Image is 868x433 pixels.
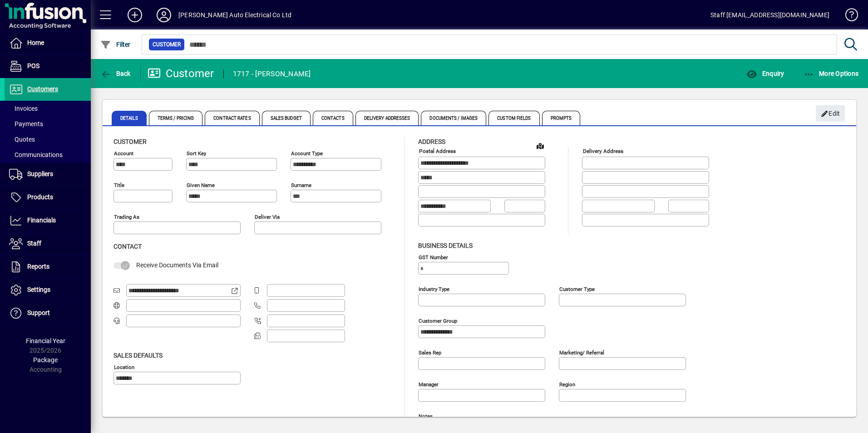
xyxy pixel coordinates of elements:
span: Sales defaults [113,352,163,359]
button: Enquiry [744,65,786,82]
mat-label: Marketing/ Referral [559,349,604,355]
button: Back [98,65,133,82]
span: Prompts [542,111,581,125]
span: Custom Fields [488,111,539,125]
span: Customer [113,138,147,145]
span: Terms / Pricing [149,111,203,125]
mat-label: Trading as [114,214,139,220]
span: Products [27,193,53,201]
span: Customers [27,85,58,93]
div: 1717 - [PERSON_NAME] [233,67,311,81]
span: Sales Budget [262,111,311,125]
a: Communications [5,147,91,162]
mat-label: Account [114,150,133,157]
span: Address [418,138,445,145]
mat-label: Customer type [559,285,595,292]
a: Settings [5,279,91,301]
span: Customer [153,40,181,49]
button: Edit [816,105,845,122]
span: Contract Rates [205,111,259,125]
span: Enquiry [746,70,784,77]
span: POS [27,62,39,69]
a: Products [5,186,91,209]
span: Home [27,39,44,46]
span: Financial Year [26,337,65,344]
span: Support [27,309,50,316]
a: Quotes [5,132,91,147]
span: Contact [113,243,142,250]
span: Settings [27,286,50,293]
mat-label: Industry type [419,285,449,292]
span: Delivery Addresses [355,111,419,125]
span: Contacts [313,111,353,125]
a: Home [5,32,91,54]
mat-label: Account Type [291,150,323,157]
mat-label: Surname [291,182,311,188]
mat-label: Deliver via [255,214,280,220]
mat-label: Given name [187,182,215,188]
span: Quotes [9,136,35,143]
span: Communications [9,151,63,158]
mat-label: Location [114,364,134,370]
span: Documents / Images [421,111,486,125]
span: Business details [418,242,473,249]
span: Package [33,356,58,364]
span: Payments [9,120,43,128]
div: [PERSON_NAME] Auto Electrical Co Ltd [178,8,291,22]
span: Filter [100,41,131,48]
button: More Options [801,65,861,82]
span: Details [112,111,147,125]
a: Financials [5,209,91,232]
mat-label: Manager [419,381,439,387]
a: Suppliers [5,163,91,186]
app-page-header-button: Back [91,65,141,82]
span: Suppliers [27,170,53,177]
a: Support [5,302,91,325]
mat-label: Customer group [419,317,457,324]
a: Invoices [5,101,91,116]
button: Add [120,7,149,23]
a: Staff [5,232,91,255]
button: Profile [149,7,178,23]
a: Reports [5,256,91,278]
span: Financials [27,216,56,224]
mat-label: Notes [419,413,433,419]
a: Knowledge Base [838,2,857,31]
span: Reports [27,263,49,270]
div: Staff [EMAIL_ADDRESS][DOMAIN_NAME] [710,8,829,22]
a: POS [5,55,91,78]
mat-label: GST Number [419,254,448,260]
mat-label: Sales rep [419,349,441,355]
a: View on map [533,138,547,153]
mat-label: Sort key [187,150,206,157]
span: Back [100,70,131,77]
a: Payments [5,116,91,132]
mat-label: Region [559,381,575,387]
div: Customer [148,66,214,81]
span: Invoices [9,105,38,112]
button: Filter [98,36,133,53]
mat-label: Title [114,182,124,188]
span: More Options [804,70,859,77]
span: Receive Documents Via Email [136,261,218,269]
span: Staff [27,240,41,247]
span: Edit [821,106,840,121]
